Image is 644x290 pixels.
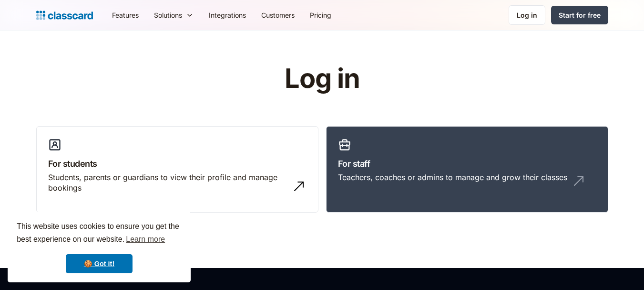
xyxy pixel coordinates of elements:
a: Features [104,4,146,26]
h3: For students [48,157,307,170]
div: Students, parents or guardians to view their profile and manage bookings [48,172,287,193]
a: Integrations [201,4,254,26]
a: Start for free [551,6,608,24]
div: Solutions [146,4,201,26]
a: For staffTeachers, coaches or admins to manage and grow their classes [326,126,608,213]
a: learn more about cookies [124,232,166,247]
a: Pricing [302,4,339,26]
span: This website uses cookies to ensure you get the best experience on our website. [17,221,182,247]
div: Start for free [559,10,601,20]
h3: For staff [338,157,596,170]
a: Logo [36,9,93,22]
div: Log in [517,10,537,20]
div: cookieconsent [8,212,191,282]
div: Teachers, coaches or admins to manage and grow their classes [338,172,567,183]
div: Solutions [154,10,182,20]
a: dismiss cookie message [66,254,133,273]
a: For studentsStudents, parents or guardians to view their profile and manage bookings [36,126,318,213]
a: Customers [254,4,302,26]
h1: Log in [171,64,473,94]
a: Log in [509,5,545,25]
